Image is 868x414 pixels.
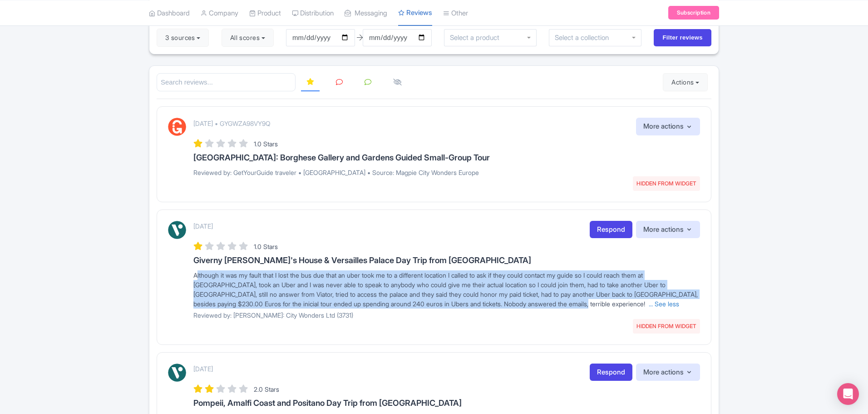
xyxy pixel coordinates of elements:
[193,364,213,374] p: [DATE]
[254,385,279,393] span: 2.0 Stars
[249,0,281,25] a: Product
[193,399,700,408] h3: Pompeii, Amalfi Coast and Positano Day Trip from [GEOGRAPHIC_DATA]
[193,221,213,231] p: [DATE]
[168,221,186,239] img: Viator Logo
[292,0,334,25] a: Distribution
[649,300,679,308] a: ... See less
[654,29,711,46] input: Filter reviews
[636,221,700,239] button: More actions
[254,140,278,148] span: 1.0 Stars
[590,221,632,239] a: Respond
[668,6,719,20] a: Subscription
[450,34,504,42] input: Select a product
[633,319,700,334] span: HIDDEN FROM WIDGET
[837,383,859,405] div: Open Intercom Messenger
[193,271,698,308] span: Although it was my fault that I lost the bus due that an uber took me to a different location I c...
[157,73,296,92] input: Search reviews...
[149,0,190,25] a: Dashboard
[636,364,700,381] button: More actions
[193,168,700,177] p: Reviewed by: GetYourGuide traveler • [GEOGRAPHIC_DATA] • Source: Magpie City Wonders Europe
[168,118,186,136] img: GetYourGuide Logo
[345,0,387,25] a: Messaging
[663,73,708,91] button: Actions
[636,118,700,135] button: More actions
[193,153,700,162] h3: [GEOGRAPHIC_DATA]: Borghese Gallery and Gardens Guided Small-Group Tour
[254,243,278,250] span: 1.0 Stars
[193,310,700,320] p: Reviewed by: [PERSON_NAME]: City Wonders Ltd (3731)
[201,0,238,25] a: Company
[633,176,700,191] span: HIDDEN FROM WIDGET
[443,0,468,25] a: Other
[193,256,700,265] h3: Giverny [PERSON_NAME]'s House & Versailles Palace Day Trip from [GEOGRAPHIC_DATA]
[222,29,274,47] button: All scores
[157,29,209,47] button: 3 sources
[555,34,615,42] input: Select a collection
[168,364,186,382] img: Viator Logo
[193,119,271,128] p: [DATE] • GYGWZA98VY9Q
[590,364,632,381] a: Respond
